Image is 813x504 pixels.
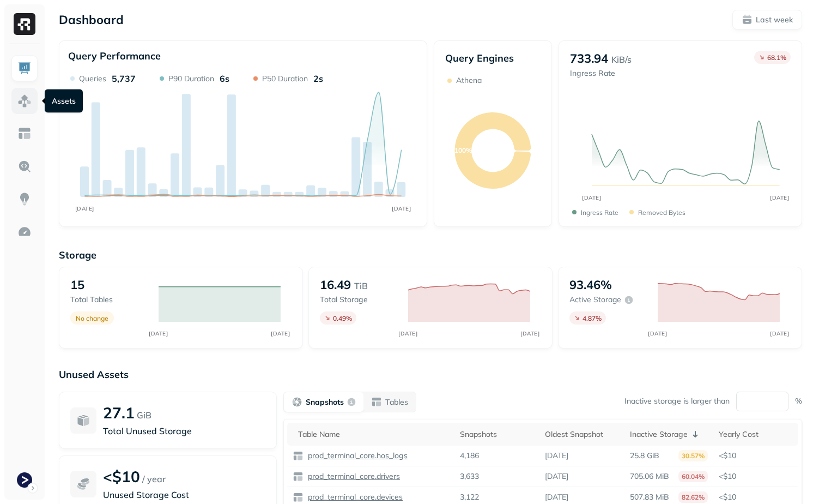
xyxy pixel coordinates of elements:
[17,159,32,173] img: Query Explorer
[581,208,618,217] p: Ingress Rate
[570,68,632,79] p: Ingress Rate
[320,277,351,292] p: 16.49
[14,13,35,35] img: Ryft
[569,277,612,292] p: 93.46%
[304,492,403,502] a: prod_terminal_core.devices
[17,127,32,141] img: Asset Explorer
[545,471,568,482] p: [DATE]
[68,50,161,62] p: Query Performance
[678,450,708,461] p: 30.57%
[220,73,229,84] p: 6s
[168,74,214,84] p: P90 Duration
[59,249,802,261] p: Storage
[137,409,151,422] p: GiB
[583,194,602,201] tspan: [DATE]
[271,330,290,337] tspan: [DATE]
[719,471,793,482] p: <$10
[460,492,479,502] p: 3,122
[17,94,32,108] img: Assets
[103,467,140,486] p: <$10
[304,451,408,461] a: prod_terminal_core.hos_logs
[320,295,397,305] p: Total storage
[392,205,411,212] tspan: [DATE]
[333,314,352,322] p: 0.49 %
[770,330,790,337] tspan: [DATE]
[638,208,685,217] p: Removed bytes
[719,451,793,461] p: <$10
[262,74,308,84] p: P50 Duration
[521,330,540,337] tspan: [DATE]
[399,330,418,337] tspan: [DATE]
[570,51,608,66] p: 733.94
[70,295,148,305] p: Total tables
[103,403,135,422] p: 27.1
[17,472,32,488] img: Terminal
[545,451,568,461] p: [DATE]
[385,397,408,407] p: Tables
[445,52,541,64] p: Query Engines
[17,225,32,239] img: Optimization
[456,75,482,86] p: Athena
[630,492,669,502] p: 507.83 MiB
[795,396,802,406] p: %
[545,492,568,502] p: [DATE]
[293,492,304,503] img: table
[648,330,668,337] tspan: [DATE]
[545,429,619,440] div: Oldest Snapshot
[76,314,108,322] p: No change
[45,89,83,113] div: Assets
[460,429,534,440] div: Snapshots
[460,471,479,482] p: 3,633
[59,368,802,381] p: Unused Assets
[75,205,94,212] tspan: [DATE]
[611,53,632,66] p: KiB/s
[298,429,449,440] div: Table Name
[454,146,472,154] text: 100%
[304,471,400,482] a: prod_terminal_core.drivers
[142,472,166,485] p: / year
[313,73,323,84] p: 2s
[756,15,793,25] p: Last week
[306,451,408,461] p: prod_terminal_core.hos_logs
[460,451,479,461] p: 4,186
[149,330,168,337] tspan: [DATE]
[732,10,802,29] button: Last week
[70,277,84,292] p: 15
[59,12,124,27] p: Dashboard
[103,424,265,437] p: Total Unused Storage
[719,429,793,440] div: Yearly Cost
[112,73,136,84] p: 5,737
[293,451,304,461] img: table
[17,192,32,206] img: Insights
[678,491,708,503] p: 82.62%
[719,492,793,502] p: <$10
[79,74,106,84] p: Queries
[630,471,669,482] p: 705.06 MiB
[630,429,688,440] p: Inactive Storage
[678,471,708,482] p: 60.04%
[770,194,790,201] tspan: [DATE]
[354,279,368,292] p: TiB
[103,488,265,501] p: Unused Storage Cost
[630,451,659,461] p: 25.8 GiB
[306,492,403,502] p: prod_terminal_core.devices
[569,295,621,305] p: Active storage
[583,314,602,322] p: 4.87 %
[767,53,786,62] p: 68.1 %
[306,397,344,407] p: Snapshots
[17,61,32,75] img: Dashboard
[624,396,730,406] p: Inactive storage is larger than
[306,471,400,482] p: prod_terminal_core.drivers
[293,471,304,482] img: table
